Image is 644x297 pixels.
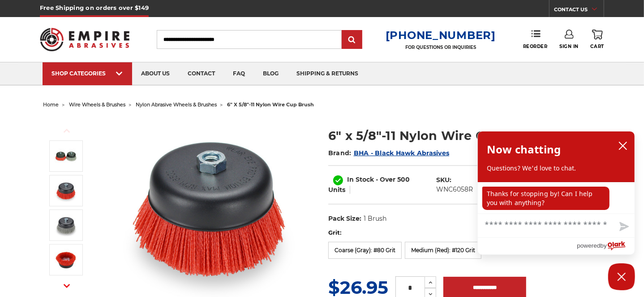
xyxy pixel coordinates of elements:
dd: WNC6058R [436,185,473,194]
dt: Pack Size: [328,214,361,223]
button: close chatbox [616,139,630,153]
button: Send message [612,217,635,237]
p: Thanks for stopping by! Can I help you with anything? [482,187,610,210]
span: 500 [397,175,410,183]
img: 6" x 5/8"-11 Nylon Wire Wheel Cup Brushes [55,145,77,167]
img: 6" Nylon Cup Brush, red medium [55,179,77,202]
a: Cart [591,30,604,49]
dd: 1 Brush [364,214,386,223]
span: In Stock [347,175,374,183]
a: shipping & returns [288,62,367,85]
span: 6" x 5/8"-11 nylon wire cup brush [227,101,314,108]
a: contact [179,62,224,85]
a: wire wheels & brushes [69,101,125,108]
span: - Over [376,175,395,183]
a: [PHONE_NUMBER] [386,29,496,42]
img: Empire Abrasives [40,22,129,57]
button: Previous [56,121,77,140]
a: home [43,101,59,108]
button: Close Chatbox [608,263,635,290]
div: SHOP CATEGORIES [52,70,123,77]
h1: 6" x 5/8"-11 Nylon Wire Cup Brush [328,127,601,144]
img: 6" x 5/8"-11 Nylon Wire Wheel Cup Brushes [120,118,299,297]
p: Questions? We'd love to chat. [487,164,626,173]
a: nylon abrasive wheels & brushes [136,101,217,108]
img: 6" Nylon Cup Brush, gray coarse [55,214,77,236]
a: Powered by Olark [577,238,635,254]
a: faq [224,62,254,85]
span: Brand: [328,149,352,157]
span: powered [577,240,600,251]
div: olark chatbox [477,131,635,255]
span: Reorder [523,44,548,49]
input: Submit [343,31,361,49]
a: Reorder [523,30,548,49]
a: blog [254,62,288,85]
img: red nylon wire bristle cup brush 6 inch [55,249,77,271]
span: Units [328,186,345,194]
dt: SKU: [436,175,451,185]
span: by [601,240,607,251]
h2: Now chatting [487,140,561,158]
a: BHA - Black Hawk Abrasives [354,149,450,157]
div: chat [478,182,635,214]
span: Sign In [559,44,579,49]
p: FOR QUESTIONS OR INQUIRIES [386,44,496,50]
a: about us [132,62,179,85]
a: CONTACT US [554,4,604,17]
button: Next [56,276,77,296]
span: Cart [591,44,604,49]
label: Grit: [328,228,601,237]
